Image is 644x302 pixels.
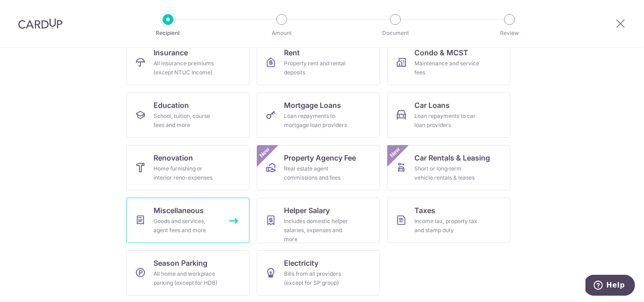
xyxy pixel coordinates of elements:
p: Amount [248,29,315,38]
span: Car Rentals & Leasing [414,152,490,163]
div: Maintenance and service fees [414,59,480,77]
p: Review [476,29,543,38]
span: New [388,145,403,160]
a: Season ParkingAll home and workplace parking (except for HDB) [126,250,250,296]
div: Loan repayments to mortgage loan providers [284,112,349,130]
div: Loan repayments to car loan providers [414,112,480,130]
span: Mortgage Loans [284,100,341,111]
img: CardUp [18,18,62,29]
span: Condo & MCST [414,47,468,58]
div: Real estate agent commissions and fees [284,164,349,182]
span: Education [154,100,189,111]
a: RentProperty rent and rental deposits [257,40,380,85]
a: Helper SalaryIncludes domestic helper salaries, expenses and more [257,198,380,243]
div: Includes domestic helper salaries, expenses and more [284,217,349,244]
div: All home and workplace parking (except for HDB) [154,269,219,287]
a: Car Rentals & LeasingShort or long‑term vehicle rentals & leasesNew [387,145,510,190]
a: ElectricityBills from all providers (except for SP group) [257,250,380,296]
span: Helper Salary [284,205,330,216]
div: Goods and services, agent fees and more [154,217,219,235]
span: Help [21,6,39,15]
a: TaxesIncome tax, property tax and stamp duty [387,198,510,243]
a: MiscellaneousGoods and services, agent fees and more [126,198,250,243]
span: Car Loans [414,100,450,111]
a: EducationSchool, tuition, course fees and more [126,93,250,138]
div: Short or long‑term vehicle rentals & leases [414,164,480,182]
iframe: Opens a widget where you can find more information [586,275,635,297]
div: All insurance premiums (except NTUC Income) [154,59,219,77]
div: Bills from all providers (except for SP group) [284,269,349,287]
span: Taxes [414,205,435,216]
span: Electricity [284,258,318,268]
div: Home furnishing or interior reno-expenses [154,164,219,182]
a: RenovationHome furnishing or interior reno-expenses [126,145,250,190]
a: Mortgage LoansLoan repayments to mortgage loan providers [257,93,380,138]
div: School, tuition, course fees and more [154,112,219,130]
a: Condo & MCSTMaintenance and service fees [387,40,510,85]
p: Recipient [135,29,202,38]
div: Property rent and rental deposits [284,59,349,77]
span: New [257,145,272,160]
span: Renovation [154,152,193,163]
div: Income tax, property tax and stamp duty [414,217,480,235]
span: Insurance [154,47,188,58]
span: Season Parking [154,258,207,268]
a: Car LoansLoan repayments to car loan providers [387,93,510,138]
span: Property Agency Fee [284,152,356,163]
a: InsuranceAll insurance premiums (except NTUC Income) [126,40,250,85]
span: Rent [284,47,300,58]
p: Document [362,29,429,38]
a: Property Agency FeeReal estate agent commissions and feesNew [257,145,380,190]
span: Miscellaneous [154,205,204,216]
